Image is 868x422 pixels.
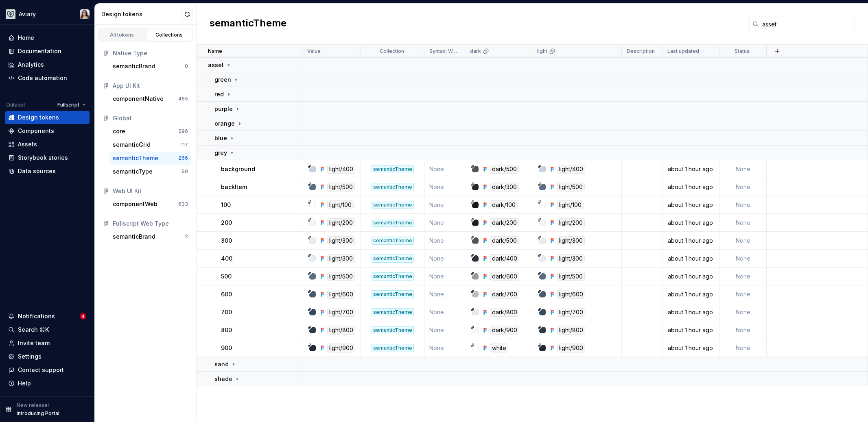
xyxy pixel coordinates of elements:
[719,160,767,178] td: None
[719,178,767,196] td: None
[663,165,719,173] div: about 1 hour ago
[424,196,465,214] td: None
[113,114,188,122] div: Global
[113,62,155,70] div: semanticBrand
[327,290,355,299] div: light/600
[113,154,158,162] div: semanticTheme
[490,200,518,209] div: dark/100
[109,92,191,105] button: componentNative455
[424,285,465,303] td: None
[719,250,767,268] td: None
[149,32,190,38] div: Collections
[6,9,15,19] img: 256e2c79-9abd-4d59-8978-03feab5a3943.png
[18,34,34,42] div: Home
[372,237,414,245] div: semanticTheme
[113,200,157,208] div: componentWeb
[372,326,414,334] div: semanticTheme
[557,183,585,191] div: light/500
[102,32,142,38] div: All tokens
[424,232,465,250] td: None
[214,105,233,113] p: purple
[109,152,191,165] button: semanticTheme266
[18,312,55,320] div: Notifications
[424,339,465,357] td: None
[5,45,90,58] a: Documentation
[5,363,90,376] button: Contact support
[5,337,90,350] a: Invite team
[490,165,519,174] div: dark/500
[719,268,767,285] td: None
[109,60,191,73] button: semanticBrand0
[719,321,767,339] td: None
[18,47,61,55] div: Documentation
[424,178,465,196] td: None
[5,310,90,323] button: Notifications4
[424,214,465,232] td: None
[18,339,50,347] div: Invite team
[214,134,227,142] p: blue
[424,250,465,268] td: None
[18,61,44,69] div: Analytics
[19,10,36,18] div: Aviary
[5,111,90,124] a: Design tokens
[18,140,37,148] div: Assets
[663,290,719,298] div: about 1 hour ago
[490,344,508,352] div: white
[109,230,191,243] button: semanticBrand2
[537,48,547,54] p: light
[18,74,67,82] div: Code automation
[424,303,465,321] td: None
[327,218,355,227] div: light/200
[735,48,750,54] p: Status
[490,326,519,335] div: dark/900
[327,236,355,245] div: light/300
[221,237,232,245] p: 300
[101,10,181,18] div: Design tokens
[185,63,188,70] div: 0
[109,125,191,138] a: core296
[181,168,188,175] div: 69
[221,326,232,334] p: 800
[113,187,188,195] div: Web UI Kit
[663,326,719,334] div: about 1 hour ago
[557,272,585,281] div: light/500
[113,82,188,90] div: App UI Kit
[490,183,519,191] div: dark/300
[719,196,767,214] td: None
[663,219,719,227] div: about 1 hour ago
[490,290,519,299] div: dark/700
[5,138,90,151] a: Assets
[113,167,153,176] div: semanticType
[109,165,191,178] button: semanticType69
[109,198,191,211] a: componentWeb633
[109,138,191,151] button: semanticGrid117
[18,127,54,135] div: Components
[663,344,719,352] div: about 1 hour ago
[5,377,90,390] button: Help
[18,167,56,175] div: Data sources
[221,344,232,352] p: 900
[178,155,188,161] div: 266
[113,233,155,241] div: semanticBrand
[113,141,151,149] div: semanticGrid
[214,149,227,157] p: grey
[181,141,188,148] div: 117
[372,290,414,298] div: semanticTheme
[221,201,231,209] p: 100
[663,308,719,316] div: about 1 hour ago
[327,272,355,281] div: light/500
[372,308,414,316] div: semanticTheme
[214,76,231,84] p: green
[557,290,585,299] div: light/600
[221,290,232,298] p: 600
[221,255,232,263] p: 400
[663,237,719,245] div: about 1 hour ago
[557,344,585,352] div: light/900
[372,219,414,227] div: semanticTheme
[221,183,247,191] p: backItem
[327,165,355,174] div: light/400
[667,48,699,54] p: Last updated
